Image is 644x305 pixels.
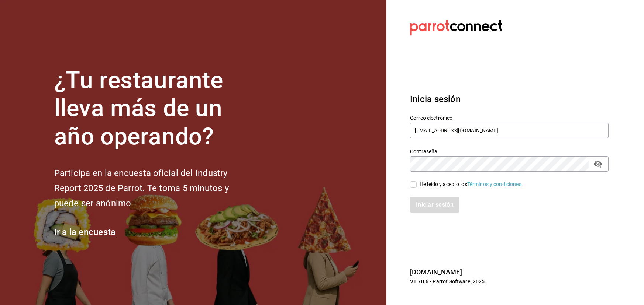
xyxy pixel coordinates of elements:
[410,268,462,276] a: [DOMAIN_NAME]
[54,227,116,237] a: Ir a la encuesta
[410,115,609,120] label: Correo electrónico
[467,181,523,187] a: Términos y condiciones.
[592,158,604,170] button: passwordField
[54,166,254,211] h2: Participa en la encuesta oficial del Industry Report 2025 de Parrot. Te toma 5 minutos y puede se...
[410,123,609,138] input: Ingresa tu correo electrónico
[410,92,609,106] h3: Inicia sesión
[54,66,254,151] h1: ¿Tu restaurante lleva más de un año operando?
[410,278,609,285] p: V1.70.6 - Parrot Software, 2025.
[410,148,609,154] label: Contraseña
[420,180,523,188] div: He leído y acepto los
